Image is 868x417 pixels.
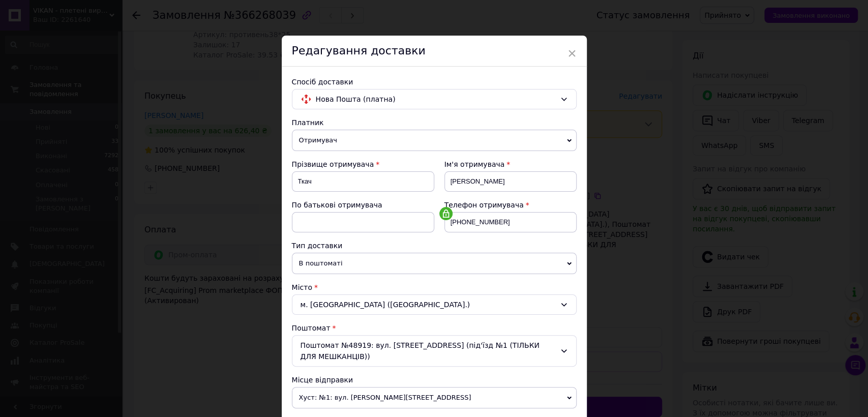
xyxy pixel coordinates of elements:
span: Місце відправки [292,376,353,384]
div: Поштомат [292,323,577,333]
span: Тип доставки [292,242,343,250]
span: Прізвище отримувача [292,160,374,168]
div: м. [GEOGRAPHIC_DATA] ([GEOGRAPHIC_DATA].) [292,294,577,315]
span: В поштоматі [292,253,577,274]
div: Спосіб доставки [292,77,577,87]
span: Нова Пошта (платна) [316,94,556,105]
span: Телефон отримувача [444,201,524,209]
span: Отримувач [292,130,577,151]
span: Платник [292,118,324,127]
span: × [567,45,577,62]
input: +380 [444,212,577,232]
span: Хуст: №1: вул. [PERSON_NAME][STREET_ADDRESS] [292,387,577,408]
div: Редагування доставки [282,36,587,67]
span: По батькові отримувача [292,201,382,209]
span: Ім'я отримувача [444,160,505,168]
div: Місто [292,282,577,292]
div: Поштомат №48919: вул. [STREET_ADDRESS] (під'їзд №1 (ТІЛЬКИ ДЛЯ МЕШКАНЦІВ)) [292,335,577,367]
